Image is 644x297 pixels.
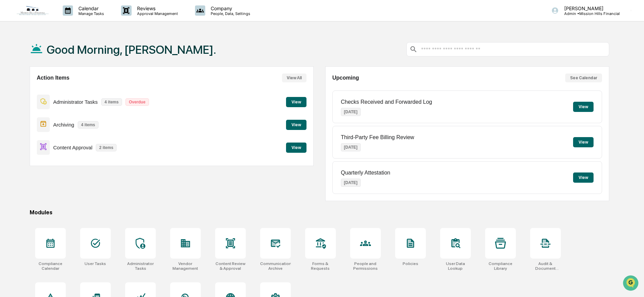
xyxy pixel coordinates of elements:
span: Data Lookup [14,99,43,105]
h1: Good Morning, [PERSON_NAME]. [47,43,216,56]
p: 4 items [78,121,99,129]
div: Forms & Requests [305,261,336,271]
div: Content Review & Approval [215,261,246,271]
p: Admin • Mission Hills Financial [559,11,620,16]
div: We're available if you need us! [23,59,86,64]
a: View [286,121,306,128]
button: View [573,172,594,183]
p: Overdue [125,98,149,106]
div: Administrator Tasks [125,261,156,271]
button: View [286,120,306,130]
p: Administrator Tasks [53,99,98,105]
button: View [286,143,306,153]
a: View [286,98,306,105]
p: [PERSON_NAME] [559,5,620,11]
p: How can we help? [7,14,124,25]
div: User Tasks [85,261,106,266]
span: Pylon [68,115,83,120]
div: People and Permissions [350,261,381,271]
div: User Data Lookup [440,261,471,271]
a: 🗄️Attestations [47,83,87,95]
p: [DATE] [341,179,361,187]
div: 🗄️ [49,86,55,92]
p: Reviews [132,5,181,11]
img: logo [16,5,49,16]
p: People, Data, Settings [205,11,254,16]
div: 🔎 [7,99,12,105]
div: Modules [30,209,609,216]
button: Start new chat [116,54,124,62]
span: Preclearance [14,86,44,93]
p: [DATE] [341,143,361,151]
p: Calendar [73,5,107,11]
a: View [286,144,306,150]
button: View All [282,73,306,82]
div: 🖐️ [7,86,12,92]
p: Content Approval [53,145,92,150]
p: [DATE] [341,108,361,116]
div: Policies [403,261,418,266]
button: View [286,97,306,107]
button: See Calendar [565,73,602,82]
p: Third-Party Fee Billing Review [341,134,414,141]
h2: Action Items [37,75,70,81]
div: Compliance Calendar [35,261,66,271]
a: 🔎Data Lookup [4,96,46,108]
a: Powered byPylon [48,115,83,120]
div: Vendor Management [170,261,201,271]
p: Archiving [53,122,74,128]
h2: Upcoming [332,75,359,81]
p: Checks Received and Forwarded Log [341,99,432,105]
div: Compliance Library [485,261,516,271]
button: View [573,102,594,112]
iframe: Open customer support [622,275,641,293]
a: 🖐️Preclearance [4,83,47,95]
div: Start new chat [23,52,112,59]
img: 1746055101610-c473b297-6a78-478c-a979-82029cc54cd1 [7,52,19,64]
button: View [573,137,594,147]
p: Company [205,5,254,11]
p: 2 items [96,144,117,151]
p: 4 items [101,98,122,106]
p: Manage Tasks [73,11,107,16]
div: Audit & Document Logs [530,261,561,271]
span: Attestations [56,86,85,93]
div: Communications Archive [260,261,291,271]
p: Approval Management [132,11,181,16]
p: Quarterly Attestation [341,170,390,176]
